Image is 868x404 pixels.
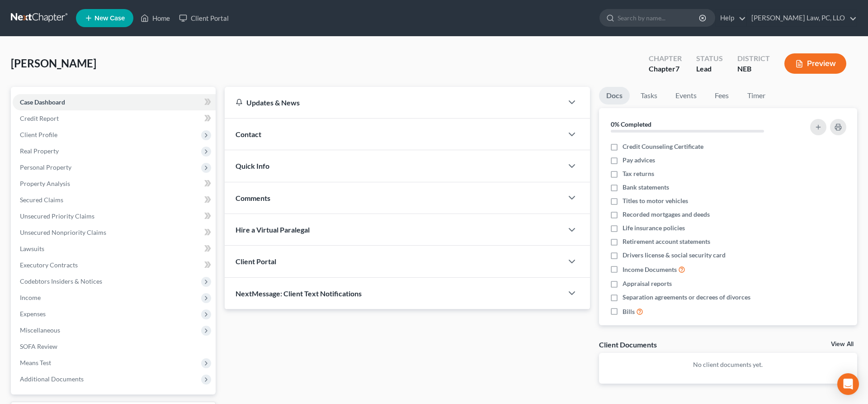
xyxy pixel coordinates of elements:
span: Income [20,294,41,301]
div: Lead [696,64,723,74]
a: Timer [740,87,773,105]
span: Appraisal reports [623,279,672,288]
a: Unsecured Nonpriority Claims [13,224,216,241]
a: Client Portal [175,10,233,26]
p: No client documents yet. [606,360,850,369]
span: Personal Property [20,163,71,171]
a: Unsecured Priority Claims [13,208,216,224]
span: Client Portal [236,257,276,266]
span: Miscellaneous [20,326,60,334]
span: Credit Counseling Certificate [623,142,703,151]
a: Credit Report [13,110,216,127]
a: Lawsuits [13,241,216,257]
span: Case Dashboard [20,98,65,106]
span: Credit Report [20,114,59,122]
a: Docs [599,87,630,105]
a: Events [668,87,704,105]
span: New Case [94,15,125,22]
span: [PERSON_NAME] [11,57,96,70]
span: SOFA Review [20,342,57,350]
div: Open Intercom Messenger [837,373,859,395]
span: Expenses [20,310,46,318]
span: Life insurance policies [623,223,685,233]
span: Property Analysis [20,180,70,187]
span: Additional Documents [20,375,84,383]
a: Case Dashboard [13,94,216,110]
a: View All [831,341,854,347]
span: Executory Contracts [20,261,78,269]
span: Real Property [20,147,59,155]
span: Separation agreements or decrees of divorces [623,293,750,302]
span: Retirement account statements [623,237,710,246]
div: Chapter [649,53,682,64]
input: Search by name... [618,10,700,26]
span: NextMessage: Client Text Notifications [236,289,362,298]
div: District [737,53,770,64]
span: Means Test [20,359,51,366]
a: Help [716,10,746,26]
span: Bank statements [623,183,669,192]
span: Quick Info [236,162,269,170]
div: Chapter [649,64,682,74]
span: Hire a Virtual Paralegal [236,225,310,234]
span: Lawsuits [20,245,44,252]
span: Contact [236,130,261,138]
a: Property Analysis [13,176,216,192]
span: Recorded mortgages and deeds [623,210,710,219]
span: Client Profile [20,131,57,138]
span: Codebtors Insiders & Notices [20,277,102,285]
div: Updates & News [236,98,552,107]
div: NEB [737,64,770,74]
strong: 0% Completed [611,120,651,128]
span: Unsecured Nonpriority Claims [20,228,106,236]
a: Secured Claims [13,192,216,208]
a: [PERSON_NAME] Law, PC, LLO [747,10,857,26]
span: Unsecured Priority Claims [20,212,94,220]
span: Titles to motor vehicles [623,196,688,205]
div: Client Documents [599,340,657,349]
span: 7 [675,64,679,73]
span: Drivers license & social security card [623,251,726,260]
a: Tasks [633,87,665,105]
div: Status [696,53,723,64]
span: Pay advices [623,156,655,165]
button: Preview [784,53,846,74]
a: SOFA Review [13,338,216,355]
a: Executory Contracts [13,257,216,273]
a: Fees [708,87,736,105]
span: Tax returns [623,169,654,178]
span: Income Documents [623,265,677,274]
a: Home [136,10,175,26]
span: Bills [623,307,635,316]
span: Secured Claims [20,196,63,204]
span: Comments [236,194,270,202]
